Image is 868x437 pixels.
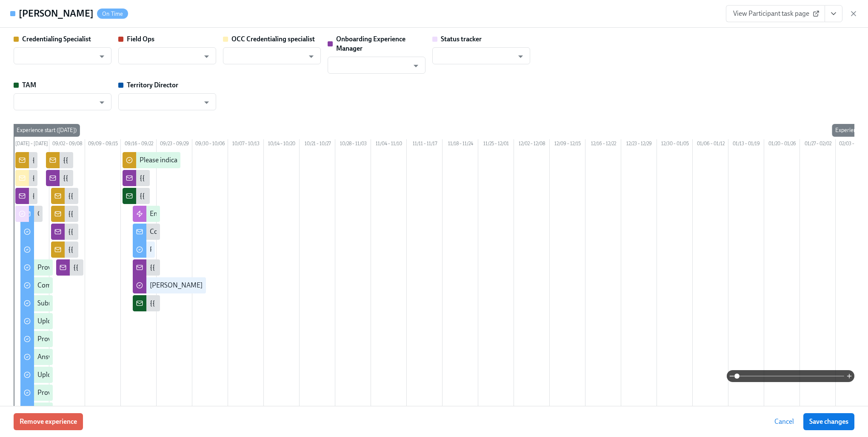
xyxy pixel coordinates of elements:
[85,139,121,150] div: 09/09 – 09/15
[37,388,198,397] div: Provide your National Provider Identifier Number (NPI)
[305,50,318,63] button: Open
[478,139,514,150] div: 11/25 – 12/01
[37,209,155,218] div: Getting started at [GEOGRAPHIC_DATA]
[140,155,346,165] div: Please indicate if {{ participant.fullName }} was approved by Committee
[764,139,800,150] div: 01/20 – 01/26
[14,139,49,150] div: [DATE] – [DATE]
[300,139,335,150] div: 10/21 – 10/27
[140,191,280,201] div: {{ participant.fullName }} is ready for committee.
[150,245,225,254] div: Preferred Name for Email
[693,139,728,150] div: 01/06 – 01/12
[441,35,482,43] strong: Status tracker
[726,5,825,22] a: View Participant task page
[22,81,36,89] strong: TAM
[68,191,214,201] div: {{ participant.fullName }} DEA certificate uploaded
[22,35,91,43] strong: Credentialing Specialist
[150,299,306,308] div: {{ participant.fullName }} was approved by committee
[200,50,213,63] button: Open
[37,334,194,344] div: Provide a copy of your residency completion certificate
[37,281,240,290] div: Complete the malpractice insurance information and application form
[140,173,280,183] div: {{ participant.fullName }} is ready for committee.
[95,96,108,109] button: Open
[63,155,180,165] div: {{ participant.fullName }} CV is complete
[192,139,228,150] div: 09/30 – 10/06
[407,139,443,150] div: 11/11 – 11/17
[336,35,405,52] strong: Onboarding Experience Manager
[97,11,128,17] span: On Time
[32,191,233,201] div: {{ participant.fullName }} has been enrolled in the Dado Pre-boarding
[800,139,836,150] div: 01/27 – 02/02
[443,139,478,150] div: 11/18 – 11/24
[825,5,842,22] button: View task page
[150,227,244,236] div: Congrats! You've been approved
[409,59,423,72] button: Open
[37,299,146,308] div: Submit your resume for credentialing
[150,209,240,218] div: Enroll in OCC licensing process
[809,417,848,426] span: Save changes
[127,81,178,89] strong: Territory Director
[49,139,85,150] div: 09/02 – 09/08
[774,417,794,426] span: Cancel
[335,139,371,150] div: 10/28 – 11/03
[32,155,233,165] div: {{ participant.fullName }} has been enrolled in the Dado Pre-boarding
[37,352,171,362] div: Answer the credentialing disclosure questions
[37,263,191,272] div: Provide key information for the credentialing process
[127,35,154,43] strong: Field Ops
[68,209,197,218] div: {{ participant.fullName }} Diploma uploaded
[264,139,300,150] div: 10/14 – 10/20
[19,7,94,20] h4: [PERSON_NAME]
[231,35,315,43] strong: OCC Credentialing specialist
[32,173,254,183] div: {{ participant.fullName }} has been enrolled in the state credentialing process
[621,139,657,150] div: 12/23 – 12/29
[14,413,83,430] button: Remove experience
[514,50,527,63] button: Open
[13,124,80,137] div: Experience start ([DATE])
[200,96,213,109] button: Open
[728,139,764,150] div: 01/13 – 01/19
[514,139,550,150] div: 12/02 – 12/08
[585,139,621,150] div: 12/16 – 12/22
[657,139,693,150] div: 12/30 – 01/05
[73,263,207,272] div: {{ participant.fullName }} needs to correct info
[228,139,264,150] div: 10/07 – 10/13
[803,413,854,430] button: Save changes
[371,139,407,150] div: 11/04 – 11/10
[150,281,339,290] div: [PERSON_NAME] {{ participant.fullName }} as 'hired' in Workday
[150,263,306,272] div: {{ participant.fullName }} was approved by committee
[63,173,180,183] div: {{ participant.fullName }} CV is complete
[68,245,222,254] div: {{ participant.fullName }} didn't complete a residency
[157,139,192,150] div: 09/23 – 09/29
[68,227,197,236] div: {{ participant.fullName }} Diploma uploaded
[733,9,818,18] span: View Participant task page
[550,139,585,150] div: 12/09 – 12/15
[95,50,108,63] button: Open
[37,316,165,326] div: Upload a PDF of your dental school diploma
[20,417,77,426] span: Remove experience
[768,413,800,430] button: Cancel
[121,139,157,150] div: 09/16 – 09/22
